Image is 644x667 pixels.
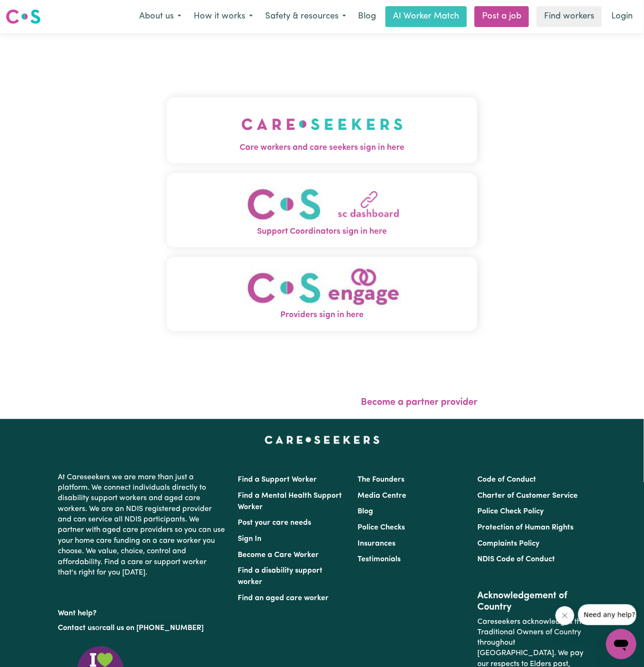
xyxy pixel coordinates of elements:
[478,540,540,548] a: Complaints Policy
[478,508,544,515] a: Police Check Policy
[578,604,636,625] iframe: Message from company
[167,142,477,154] span: Care workers and care seekers sign in here
[555,606,574,625] iframe: Close message
[238,476,317,484] a: Find a Support Worker
[478,492,578,500] a: Charter of Customer Service
[537,6,602,27] a: Find workers
[358,492,406,500] a: Media Centre
[188,7,259,27] button: How it works
[478,524,574,531] a: Protection of Human Rights
[259,7,352,27] button: Safety & resources
[606,629,636,659] iframe: Button to launch messaging window
[167,97,477,164] button: Care workers and care seekers sign in here
[102,624,204,632] a: call us on [PHONE_NUMBER]
[358,540,395,548] a: Insurances
[358,556,401,563] a: Testimonials
[238,594,329,602] a: Find an aged care worker
[238,551,319,559] a: Become a Care Worker
[58,604,226,619] p: Want help?
[474,6,529,27] a: Post a job
[133,7,188,27] button: About us
[167,173,477,247] button: Support Coordinators sign in here
[606,6,638,27] a: Login
[385,6,467,27] a: AI Worker Match
[478,476,537,484] a: Code of Conduct
[167,226,477,238] span: Support Coordinators sign in here
[6,6,41,27] a: Careseekers logo
[361,398,477,407] a: Become a partner provider
[358,508,373,515] a: Blog
[58,624,95,632] a: Contact us
[167,309,477,321] span: Providers sign in here
[58,619,226,637] p: or
[352,6,382,27] a: Blog
[238,492,342,511] a: Find a Mental Health Support Worker
[238,535,261,543] a: Sign In
[265,436,380,444] a: Careseekers home page
[58,468,226,582] p: At Careseekers we are more than just a platform. We connect individuals directly to disability su...
[167,257,477,331] button: Providers sign in here
[478,590,586,613] h2: Acknowledgement of Country
[6,8,41,25] img: Careseekers logo
[358,524,405,531] a: Police Checks
[478,556,555,563] a: NDIS Code of Conduct
[238,567,322,586] a: Find a disability support worker
[238,519,311,527] a: Post your care needs
[358,476,404,484] a: The Founders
